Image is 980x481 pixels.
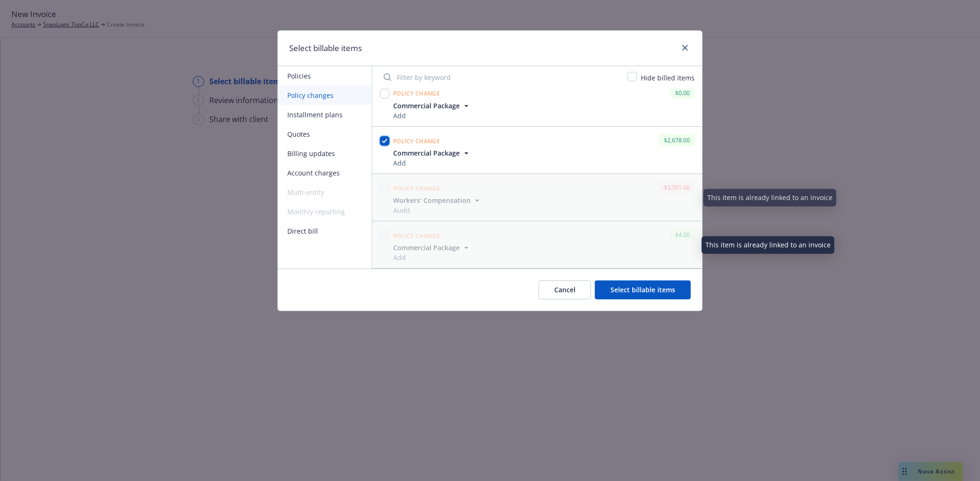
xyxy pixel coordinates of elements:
span: Commercial Package [393,101,460,111]
button: Commercial Package [393,148,471,158]
span: Commercial Package [393,243,460,253]
button: Cancel [539,280,591,299]
span: Policy change$4.00Commercial PackageAdd [372,221,702,268]
span: Policy change [393,137,440,145]
button: Installment plans [278,105,372,124]
div: $0.00 [671,87,695,99]
div: $4.00 [671,229,695,241]
button: Quotes [278,124,372,144]
div: Add [393,111,471,121]
button: Billing updates [278,144,372,163]
button: Account charges [278,163,372,183]
h1: Select billable items [289,42,362,54]
div: Audit [393,205,482,215]
button: Direct bill [278,221,372,241]
button: Policies [278,66,372,86]
button: Commercial Package [393,243,471,253]
div: Add [393,253,471,262]
span: Monthly reporting [278,202,372,221]
span: Policy change [393,89,440,97]
div: -$3,391.00 [657,182,695,193]
span: Policy change-$3,391.00Workers' CompensationAudit [372,174,702,221]
input: Filter by keyword [378,68,622,87]
div: $2,678.00 [659,134,695,146]
a: close [679,42,691,53]
span: Policy change [393,232,440,240]
span: Hide billed items [641,73,695,82]
button: Commercial Package [393,101,471,111]
button: Select billable items [595,280,691,299]
button: Workers' Compensation [393,195,482,205]
span: Multi-entity [278,183,372,202]
span: Commercial Package [393,148,460,158]
span: Policy change [393,184,440,192]
div: Add [393,158,471,168]
span: Workers' Compensation [393,195,471,205]
button: Policy changes [278,86,372,105]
